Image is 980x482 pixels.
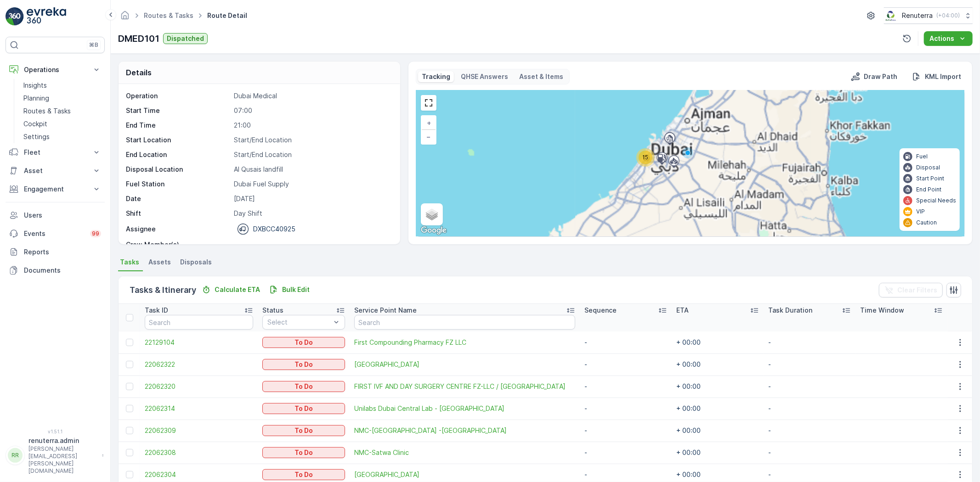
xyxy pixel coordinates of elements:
img: logo [6,7,24,26]
span: 22062320 [145,382,253,391]
a: 22062309 [145,426,253,435]
p: Task Duration [768,306,812,315]
button: To Do [262,425,345,436]
div: Toggle Row Selected [126,405,133,412]
img: Google [419,224,449,236]
p: To Do [295,404,313,413]
p: To Do [295,338,313,347]
p: ETA [676,306,689,315]
p: QHSE Answers [461,72,509,81]
button: Renuterra(+04:00) [884,7,973,24]
p: Dispatched [167,34,204,43]
p: Day Shift [234,209,391,218]
span: FIRST IVF AND DAY SURGERY CENTRE FZ-LLC / [GEOGRAPHIC_DATA] [354,382,575,391]
td: - [764,420,855,442]
button: KML Import [908,71,965,82]
p: ( +04:00 ) [936,12,960,19]
p: Fleet [24,148,86,157]
td: + 00:00 [672,353,764,376]
button: Operations [6,61,105,79]
p: Bulk Edit [282,285,310,294]
p: Special Needs [916,197,956,204]
p: Caution [916,219,937,226]
p: Draw Path [864,72,897,81]
p: Renuterra [902,11,933,20]
a: 22062314 [145,404,253,413]
span: 15 [642,154,648,161]
p: DXBCC40925 [253,224,295,234]
span: + [427,119,431,127]
td: - [580,376,672,398]
a: Reports [6,243,105,261]
button: To Do [262,469,345,480]
span: v 1.51.1 [6,429,105,434]
p: End Time [126,121,230,130]
p: KML Import [925,72,961,81]
p: Details [126,67,152,78]
p: Dubai Medical [234,91,391,101]
a: Users [6,206,105,224]
span: Route Detail [205,11,249,20]
td: + 00:00 [672,376,764,398]
button: Clear Filters [879,283,943,297]
a: Routes & Tasks [144,11,193,19]
td: + 00:00 [672,398,764,420]
td: - [764,331,855,353]
p: Start/End Location [234,135,391,145]
button: Calculate ETA [198,284,264,295]
p: Start Location [126,135,230,145]
a: 22129104 [145,338,253,347]
button: To Do [262,337,345,348]
p: 99 [92,230,99,237]
button: Bulk Edit [266,284,313,295]
a: Open this area in Google Maps (opens a new window) [419,224,449,236]
img: logo_light-DOdMpM7g.png [27,7,66,26]
span: NMC-[GEOGRAPHIC_DATA] -[GEOGRAPHIC_DATA] [354,426,575,435]
a: NMC-Satwa Clinic [354,448,575,457]
p: [PERSON_NAME][EMAIL_ADDRESS][PERSON_NAME][DOMAIN_NAME] [28,445,97,475]
p: To Do [295,426,313,435]
p: End Location [126,150,230,159]
button: Asset [6,162,105,180]
p: To Do [295,382,313,391]
p: Reports [24,247,101,257]
td: - [764,398,855,420]
span: [GEOGRAPHIC_DATA] [354,360,575,369]
span: 22062304 [145,470,253,479]
p: Asset & Items [520,72,564,81]
p: Sequence [584,306,617,315]
div: Toggle Row Selected [126,339,133,346]
p: - [234,240,391,249]
div: Toggle Row Selected [126,471,133,478]
p: Asset [24,166,86,175]
p: Engagement [24,185,86,194]
a: Zoom In [422,116,436,130]
button: To Do [262,381,345,392]
p: Operations [24,65,86,74]
td: - [580,353,672,376]
a: Settings [20,130,105,143]
p: DMED101 [118,32,159,45]
div: Toggle Row Selected [126,383,133,390]
p: Service Point Name [354,306,417,315]
a: Documents [6,261,105,280]
p: Clear Filters [897,286,937,295]
p: To Do [295,360,313,369]
p: Routes & Tasks [23,106,71,116]
div: 0 [416,90,964,236]
a: Planning [20,92,105,105]
p: Fuel [916,153,928,160]
a: Insights [20,79,105,92]
button: Engagement [6,180,105,198]
p: Status [262,306,283,315]
a: Al Zahra Hospital [354,360,575,369]
a: 22062308 [145,448,253,457]
div: RR [8,448,23,463]
p: Start Point [916,175,944,182]
p: [DATE] [234,194,391,203]
p: Documents [24,266,101,275]
td: - [764,353,855,376]
img: Screenshot_2024-07-26_at_13.33.01.png [884,11,898,21]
